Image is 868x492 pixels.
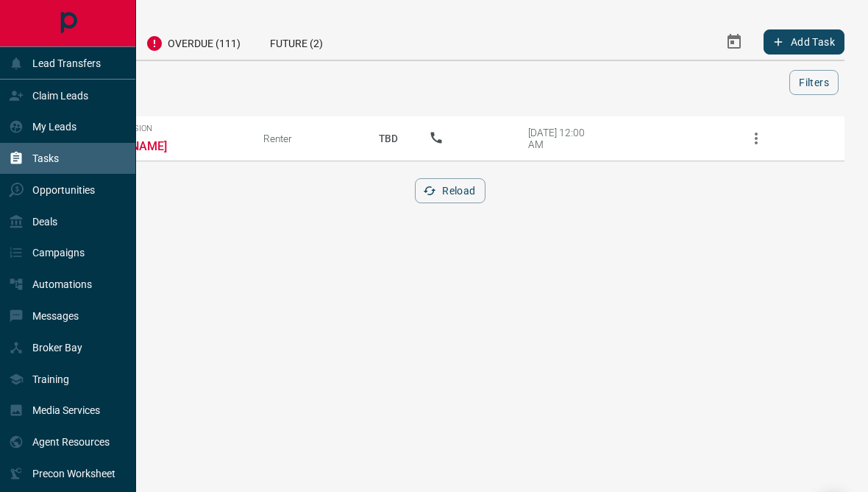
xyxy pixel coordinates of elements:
[131,24,255,60] div: Overdue (111)
[789,70,839,95] button: Filters
[716,24,752,60] button: Select Date Range
[415,178,485,203] button: Reload
[263,133,348,144] div: Renter
[528,127,591,150] div: [DATE] 12:00 AM
[370,119,407,158] p: TBD
[78,124,241,133] span: Offer Submission
[255,24,338,60] div: Future (2)
[764,29,844,55] button: Add Task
